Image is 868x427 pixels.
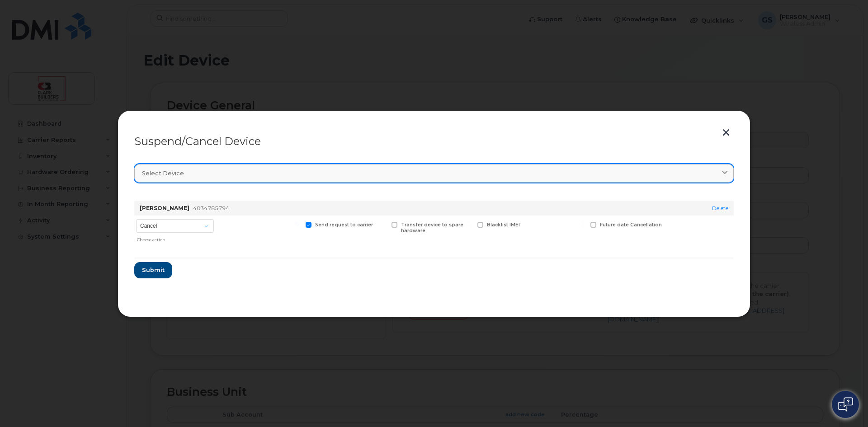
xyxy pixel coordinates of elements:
button: Submit [134,262,172,278]
div: Suspend/Cancel Device [134,136,734,147]
input: Future date Cancellation [580,222,584,226]
a: Select device [134,164,734,183]
span: Transfer device to spare hardware [401,222,463,234]
input: Send request to carrier [295,222,299,226]
div: Choose action [137,234,214,243]
input: Transfer device to spare hardware [381,222,385,226]
a: Delete [712,205,728,211]
strong: [PERSON_NAME] [140,205,189,211]
input: Blacklist IMEI [467,222,471,226]
span: Send request to carrier [315,222,373,228]
span: 4034785794 [193,205,229,211]
span: Submit [142,266,165,274]
span: Future date Cancellation [600,222,662,228]
img: Open chat [838,397,853,412]
span: Select device [142,169,184,178]
span: Blacklist IMEI [487,222,520,228]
